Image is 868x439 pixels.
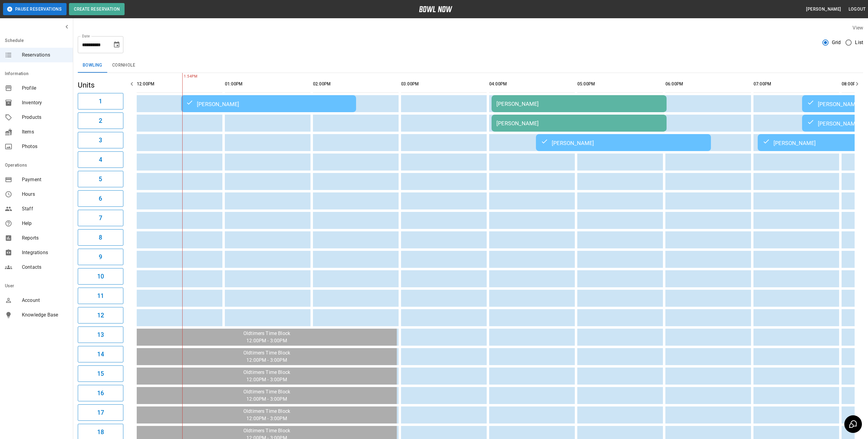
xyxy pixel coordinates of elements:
h6: 16 [97,388,104,398]
h6: 14 [97,349,104,359]
h6: 15 [97,369,104,379]
button: Cornhole [107,58,140,73]
span: Products [22,114,68,121]
button: [PERSON_NAME] [804,4,843,15]
button: 13 [78,327,123,343]
label: View [853,25,863,31]
th: 02:00PM [313,75,399,93]
h6: 17 [97,408,104,417]
h5: Units [78,80,123,90]
img: logo [419,6,452,12]
span: Items [22,128,68,136]
div: [PERSON_NAME] [496,120,662,126]
th: 03:00PM [401,75,487,93]
th: 01:00PM [225,75,310,93]
div: [PERSON_NAME] [541,139,706,146]
span: Hours [22,191,68,198]
span: Inventory [22,99,68,106]
span: Help [22,220,68,227]
button: 9 [78,249,123,265]
button: 4 [78,151,123,168]
h6: 4 [99,155,102,164]
button: 3 [78,132,123,148]
h6: 3 [99,135,102,145]
span: Photos [22,143,68,150]
h6: 11 [97,291,104,301]
span: Grid [832,39,841,46]
span: Reservations [22,51,68,59]
h6: 9 [99,252,102,262]
span: List [855,39,863,46]
button: 1 [78,93,123,109]
button: 14 [78,346,123,362]
span: Profile [22,85,68,92]
button: 12 [78,307,123,323]
button: Choose date, selected date is Oct 3, 2025 [111,39,123,51]
h6: 1 [99,96,102,106]
button: Pause Reservations [3,3,67,15]
h6: 13 [97,330,104,340]
button: 10 [78,268,123,285]
span: Staff [22,205,68,213]
h6: 12 [97,310,104,320]
span: Account [22,297,68,304]
div: inventory tabs [78,58,863,73]
h6: 10 [97,271,104,281]
button: 8 [78,229,123,246]
button: 5 [78,171,123,187]
h6: 5 [99,174,102,184]
button: 7 [78,210,123,226]
button: Bowling [78,58,107,73]
div: [PERSON_NAME] [496,101,662,107]
h6: 2 [99,116,102,126]
button: 2 [78,112,123,129]
th: 12:00PM [137,75,222,93]
h6: 18 [97,427,104,437]
button: 15 [78,365,123,382]
span: Integrations [22,249,68,256]
span: Payment [22,176,68,183]
button: 11 [78,288,123,304]
div: [PERSON_NAME] [186,100,351,107]
h6: 7 [99,213,102,223]
span: Contacts [22,264,68,271]
button: Create Reservation [69,3,125,15]
button: 6 [78,190,123,207]
button: 17 [78,404,123,421]
button: 16 [78,385,123,401]
h6: 6 [99,194,102,203]
span: 1:54PM [182,74,184,80]
h6: 8 [99,233,102,242]
button: Logout [846,4,868,15]
span: Reports [22,234,68,242]
span: Knowledge Base [22,311,68,319]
